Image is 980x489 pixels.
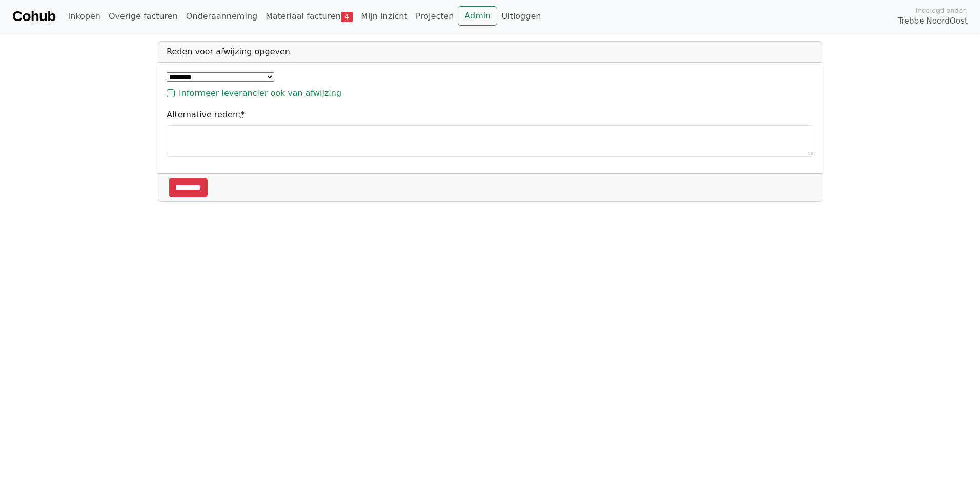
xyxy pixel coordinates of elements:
[898,15,968,27] span: Trebbe NoordOost
[412,6,458,27] a: Projecten
[167,109,244,121] label: Alternative reden:
[240,110,244,119] abbr: required
[915,6,968,15] span: Ingelogd onder:
[497,6,545,27] a: Uitloggen
[182,6,261,27] a: Onderaanneming
[341,12,353,22] span: 4
[12,4,55,29] a: Cohub
[105,6,182,27] a: Overige facturen
[179,87,341,99] label: Informeer leverancier ook van afwijzing
[64,6,104,27] a: Inkopen
[158,42,822,63] div: Reden voor afwijzing opgeven
[261,6,357,27] a: Materiaal facturen4
[357,6,412,27] a: Mijn inzicht
[458,6,497,26] a: Admin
